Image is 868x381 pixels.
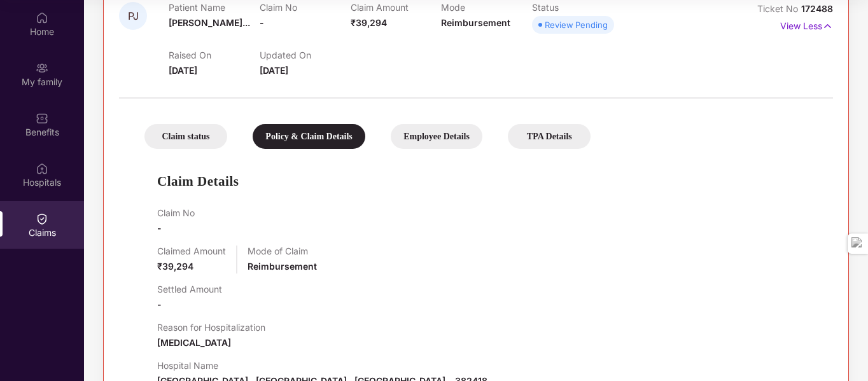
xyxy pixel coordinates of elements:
p: Claim Amount [351,2,442,13]
span: ₹39,294 [157,261,193,272]
div: TPA Details [508,124,591,149]
img: svg+xml;base64,PHN2ZyB4bWxucz0iaHR0cDovL3d3dy53My5vcmcvMjAwMC9zdmciIHdpZHRoPSIxNyIgaGVpZ2h0PSIxNy... [822,19,833,33]
span: - [260,17,264,28]
p: Mode of Claim [248,246,317,256]
p: View Less [780,16,833,33]
p: Claim No [260,2,351,13]
span: Ticket No [757,3,801,14]
div: Review Pending [545,18,608,31]
img: svg+xml;base64,PHN2ZyBpZD0iQ2xhaW0iIHhtbG5zPSJodHRwOi8vd3d3LnczLm9yZy8yMDAwL3N2ZyIgd2lkdGg9IjIwIi... [36,212,48,225]
p: Claimed Amount [157,246,226,256]
span: Reimbursement [248,261,317,272]
p: Raised On [169,50,260,60]
img: svg+xml;base64,PHN2ZyBpZD0iSG9zcGl0YWxzIiB4bWxucz0iaHR0cDovL3d3dy53My5vcmcvMjAwMC9zdmciIHdpZHRoPS... [36,162,48,175]
span: - [157,223,162,233]
p: Updated On [260,50,351,60]
p: Hospital Name [157,360,487,371]
span: [DATE] [169,65,197,76]
p: Patient Name [169,2,260,13]
div: Claim status [144,124,227,149]
p: Status [532,2,623,13]
span: [DATE] [260,65,288,76]
span: Reimbursement [441,17,510,28]
h1: Claim Details [157,171,239,192]
p: Claim No [157,207,195,218]
span: 172488 [801,3,833,14]
p: Mode [441,2,532,13]
p: Settled Amount [157,284,222,294]
img: svg+xml;base64,PHN2ZyBpZD0iQmVuZWZpdHMiIHhtbG5zPSJodHRwOi8vd3d3LnczLm9yZy8yMDAwL3N2ZyIgd2lkdGg9Ij... [36,112,48,125]
span: [PERSON_NAME]... [169,17,250,28]
span: [MEDICAL_DATA] [157,337,231,348]
img: svg+xml;base64,PHN2ZyB3aWR0aD0iMjAiIGhlaWdodD0iMjAiIHZpZXdCb3g9IjAgMCAyMCAyMCIgZmlsbD0ibm9uZSIgeG... [36,62,48,74]
div: Policy & Claim Details [253,124,365,149]
img: svg+xml;base64,PHN2ZyBpZD0iSG9tZSIgeG1sbnM9Imh0dHA6Ly93d3cudzMub3JnLzIwMDAvc3ZnIiB3aWR0aD0iMjAiIG... [36,11,48,24]
p: Reason for Hospitalization [157,322,265,333]
span: - [157,299,162,310]
span: PJ [128,11,139,22]
span: ₹39,294 [351,17,387,28]
div: Employee Details [391,124,482,149]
